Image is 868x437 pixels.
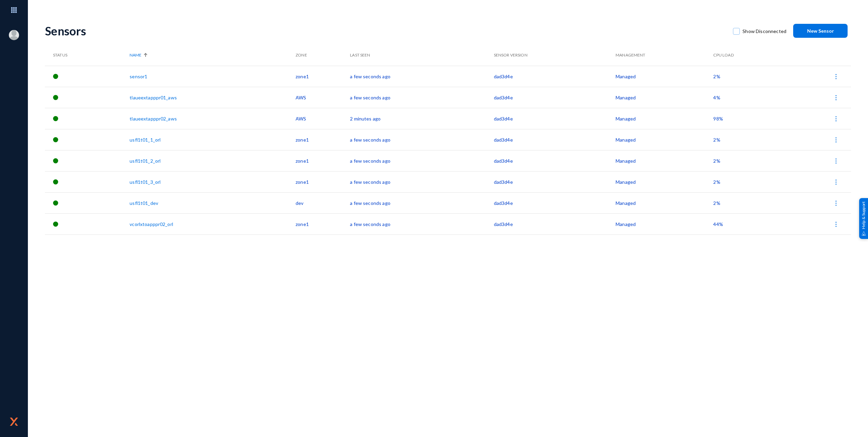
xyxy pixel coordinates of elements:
[833,158,839,164] img: icon-more.svg
[45,24,726,38] div: Sensors
[296,213,350,234] td: zone1
[833,73,839,80] img: icon-more.svg
[296,108,350,129] td: AWS
[616,66,713,87] td: Managed
[862,231,866,236] img: help_support.svg
[494,129,616,150] td: dad3d4e
[350,87,494,108] td: a few seconds ago
[616,87,713,108] td: Managed
[616,171,713,192] td: Managed
[713,179,720,185] span: 2%
[350,192,494,213] td: a few seconds ago
[494,171,616,192] td: dad3d4e
[350,150,494,171] td: a few seconds ago
[350,171,494,192] td: a few seconds ago
[296,66,350,87] td: zone1
[713,158,720,164] span: 2%
[713,221,723,227] span: 44%
[713,116,723,122] span: 98%
[616,129,713,150] td: Managed
[833,136,839,143] img: icon-more.svg
[833,200,839,207] img: icon-more.svg
[350,45,494,66] th: Last Seen
[742,26,786,36] span: Show Disconnected
[793,24,848,38] button: New Sensor
[350,108,494,129] td: 2 minutes ago
[350,129,494,150] td: a few seconds ago
[807,28,834,34] span: New Sensor
[130,74,147,79] a: sensor1
[296,171,350,192] td: zone1
[713,137,720,143] span: 2%
[9,30,19,40] img: blank-profile-picture.png
[616,108,713,129] td: Managed
[130,137,161,143] a: usfl1t01_1_orl
[833,179,839,185] img: icon-more.svg
[130,200,158,206] a: usfl1t01_dev
[494,108,616,129] td: dad3d4e
[494,150,616,171] td: dad3d4e
[45,45,130,66] th: Status
[350,66,494,87] td: a few seconds ago
[713,200,720,206] span: 2%
[833,115,839,122] img: icon-more.svg
[296,192,350,213] td: dev
[130,52,292,58] div: Name
[130,52,141,58] span: Name
[296,87,350,108] td: AWS
[494,66,616,87] td: dad3d4e
[130,158,161,164] a: usfl1t01_2_orl
[494,213,616,234] td: dad3d4e
[130,116,177,122] a: tlaueextapppr02_aws
[4,3,24,17] img: app launcher
[130,95,177,100] a: tlaueextapppr01_aws
[713,95,720,100] span: 4%
[494,192,616,213] td: dad3d4e
[296,150,350,171] td: zone1
[130,179,161,185] a: usfl1t01_3_orl
[494,45,616,66] th: Sensor Version
[350,213,494,234] td: a few seconds ago
[859,198,868,239] div: Help & Support
[130,221,173,227] a: vcorlxtoapppr02_orl
[833,94,839,101] img: icon-more.svg
[713,45,780,66] th: CPU Load
[616,192,713,213] td: Managed
[296,45,350,66] th: Zone
[616,213,713,234] td: Managed
[616,150,713,171] td: Managed
[296,129,350,150] td: zone1
[494,87,616,108] td: dad3d4e
[616,45,713,66] th: Management
[833,221,839,228] img: icon-more.svg
[713,74,720,79] span: 2%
